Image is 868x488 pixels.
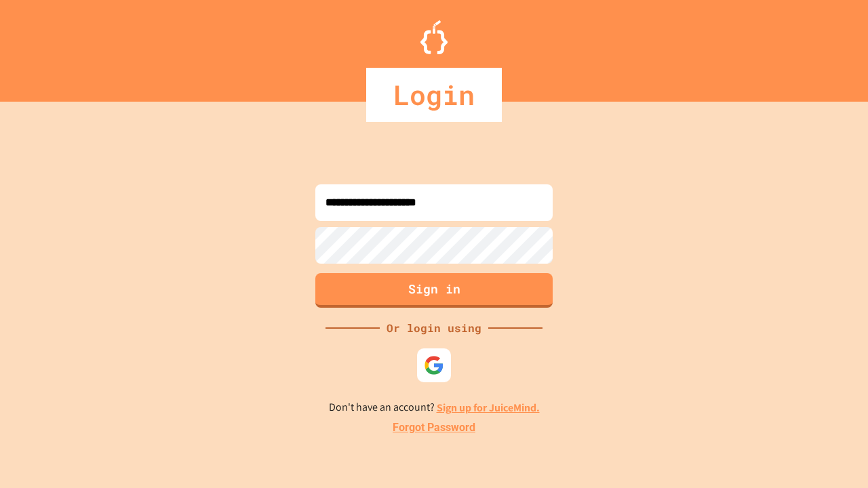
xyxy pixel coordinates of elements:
button: Sign in [315,273,553,308]
img: google-icon.svg [424,355,444,375]
p: Don't have an account? [329,399,540,416]
iframe: chat widget [811,434,854,474]
a: Forgot Password [393,420,475,436]
div: Login [366,68,502,122]
iframe: chat widget [755,375,854,432]
a: Sign up for JuiceMind. [437,401,540,415]
img: Logo.svg [420,20,448,54]
div: Or login using [380,320,488,336]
